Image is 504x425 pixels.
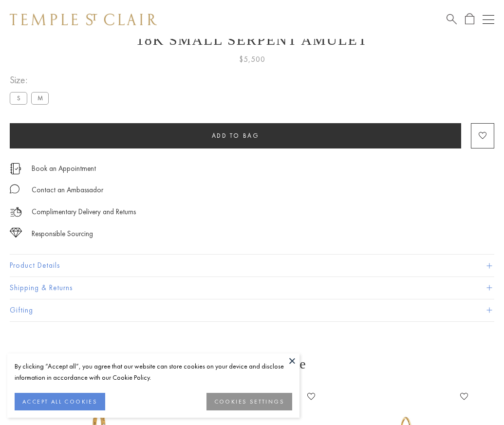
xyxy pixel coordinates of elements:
[10,299,494,321] button: Gifting
[10,14,157,25] img: Temple St. Clair
[15,361,292,383] div: By clicking “Accept all”, you agree that our website can store cookies on your device and disclos...
[10,206,22,218] img: icon_delivery.svg
[10,123,461,148] button: Add to bag
[15,393,105,410] button: ACCEPT ALL COOKIES
[10,277,494,299] button: Shipping & Returns
[10,32,494,48] h1: 18K Small Serpent Amulet
[32,206,136,218] p: Complimentary Delivery and Returns
[447,13,457,25] a: Search
[465,13,474,25] a: Open Shopping Bag
[239,53,265,66] span: $5,500
[212,131,260,140] span: Add to bag
[10,72,53,88] span: Size:
[31,92,49,104] label: M
[10,92,27,104] label: S
[10,255,494,277] button: Product Details
[10,228,22,238] img: icon_sourcing.svg
[10,184,19,194] img: MessageIcon-01_2.svg
[32,163,96,174] a: Book an Appointment
[206,393,292,410] button: COOKIES SETTINGS
[32,184,103,196] div: Contact an Ambassador
[10,163,21,174] img: icon_appointment.svg
[32,228,93,240] div: Responsible Sourcing
[483,14,494,25] button: Open navigation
